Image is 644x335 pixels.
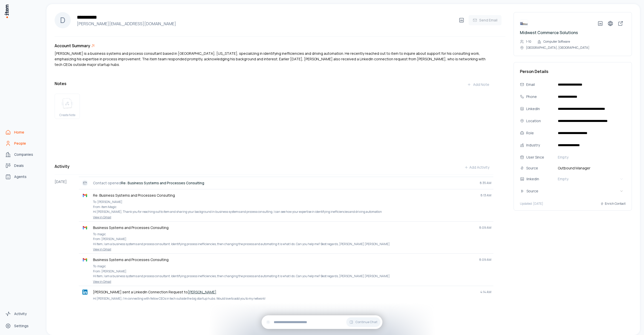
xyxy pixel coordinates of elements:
p: [PERSON_NAME] sent a LinkedIn Connection Request to [93,290,476,295]
div: Location [526,118,554,124]
p: Hi [PERSON_NAME], I'm connecting with fellow CEOs in tech outside the big startup hubs. Would lov... [93,296,491,301]
span: Activity [14,311,27,316]
span: Settings [14,323,29,328]
h3: Notes [55,81,66,87]
p: Business Systems and Processes Consulting [93,225,475,230]
a: Deals [3,161,41,171]
div: LinkedIn [526,106,554,112]
h3: Account Summary [55,43,90,49]
img: linkedin logo [82,290,87,295]
img: create note [61,98,73,109]
span: Home [14,130,24,135]
a: View in Gmail [81,280,491,284]
p: To: magic From: [PERSON_NAME] Hi Item, I am a business systems and process consultant. Identifyin... [93,264,491,279]
a: [PERSON_NAME] [188,290,216,294]
p: [GEOGRAPHIC_DATA], [GEOGRAPHIC_DATA] [526,46,589,50]
img: gmail logo [82,257,87,262]
button: Continue Chat [346,317,380,327]
span: People [14,141,26,146]
a: Midwest Commerce Solutions [520,30,578,35]
p: Updated: [DATE] [520,202,543,206]
button: Add Note [463,80,493,90]
p: To: magic From: [PERSON_NAME] Hi Item, I am a business systems and process consultant. Identifyin... [93,232,491,247]
p: 1-10 [526,40,531,44]
span: 4:14 AM [480,290,491,294]
div: User Since [526,154,554,160]
span: Agents [14,174,27,179]
button: Empty [556,153,626,161]
div: Phone [526,94,554,99]
span: Deals [14,163,24,168]
span: 8:13 AM [480,193,491,197]
a: Activity [3,309,41,319]
p: Contact opened [93,181,476,186]
button: create noteCreate Note [55,94,80,119]
h4: [PERSON_NAME][EMAIL_ADDRESS][DOMAIN_NAME] [75,21,456,27]
p: Computer Software [543,40,570,44]
span: Continue Chat [355,320,377,324]
div: Role [526,130,554,136]
span: Empty [558,176,568,182]
div: Source [526,188,559,194]
p: Business Systems and Processes Consulting [93,257,475,262]
span: 8:09 AM [479,258,491,262]
span: Empty [558,155,568,160]
div: [DATE] [55,177,79,303]
div: D [55,12,71,28]
img: gmail logo [82,193,87,198]
a: Settings [3,321,41,331]
button: Enrich Contact [600,199,626,208]
img: Midwest Commerce Solutions [520,19,528,28]
div: Industry [526,142,554,148]
div: Add Note [467,82,489,87]
span: Companies [14,152,33,157]
p: To: [PERSON_NAME] From: item Magic Hi [PERSON_NAME], Thank you for reaching out to item and shari... [93,199,491,214]
p: Re: Business Systems and Processes Consulting [93,193,476,198]
button: Add Activity [460,162,493,172]
strong: Re: Business Systems and Processes Consulting [121,181,204,185]
div: Email [526,82,554,87]
span: 8:35 AM [480,181,491,185]
span: 8:09 AM [479,226,491,230]
div: Source [526,165,554,171]
a: People [3,138,41,148]
button: Empty [556,175,626,183]
h3: Activity [55,163,70,169]
span: Outbound Manager [556,165,626,171]
a: Companies [3,149,41,160]
h3: Person Details [520,68,626,74]
div: [PERSON_NAME] is a business systems and process consultant based in [GEOGRAPHIC_DATA], [US_STATE]... [55,51,493,67]
div: linkedin [526,176,559,182]
a: View in Gmail [81,247,491,251]
a: View in Gmail [81,215,491,219]
img: gmail logo [82,225,87,230]
span: Create Note [59,113,75,117]
a: Home [3,127,41,137]
img: Item Brain Logo [4,4,9,18]
div: Continue Chat [262,315,382,329]
a: Agents [3,172,41,182]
